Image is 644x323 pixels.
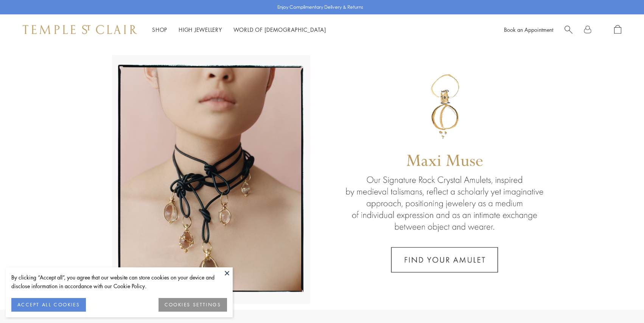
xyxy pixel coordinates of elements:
nav: Main navigation [152,25,326,34]
button: COOKIES SETTINGS [159,298,227,312]
a: High JewelleryHigh Jewellery [179,26,222,33]
div: By clicking “Accept all”, you agree that our website can store cookies on your device and disclos... [11,273,227,290]
p: Enjoy Complimentary Delivery & Returns [277,3,363,11]
a: Search [565,25,572,34]
a: Book an Appointment [504,26,553,33]
img: Temple St. Clair [23,25,137,34]
a: Open Shopping Bag [614,25,621,34]
button: ACCEPT ALL COOKIES [11,298,86,312]
a: ShopShop [152,26,167,33]
a: World of [DEMOGRAPHIC_DATA]World of [DEMOGRAPHIC_DATA] [233,26,326,33]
